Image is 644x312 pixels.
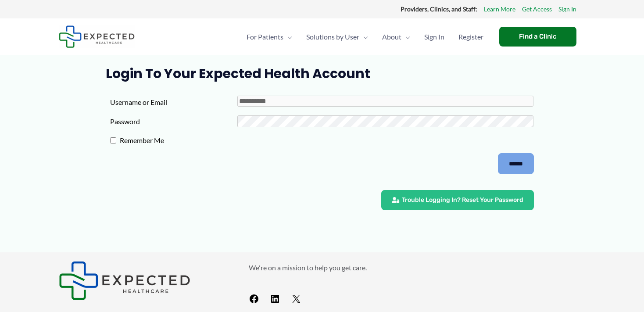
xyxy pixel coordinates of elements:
label: Username or Email [110,96,237,109]
a: Trouble Logging In? Reset Your Password [381,190,534,210]
h1: Login to Your Expected Health Account [106,66,539,82]
strong: Providers, Clinics, and Staff: [401,5,477,13]
span: Menu Toggle [401,22,410,52]
a: Sign In [417,22,451,52]
label: Remember Me [116,134,243,147]
a: Get Access [522,4,552,15]
img: Expected Healthcare Logo - side, dark font, small [59,261,190,300]
span: For Patients [247,22,283,52]
a: AboutMenu Toggle [375,22,417,52]
span: Register [458,22,483,52]
aside: Footer Widget 1 [59,261,227,300]
span: About [382,22,401,52]
nav: Primary Site Navigation [240,22,490,52]
aside: Footer Widget 2 [249,261,585,308]
a: Learn More [484,4,515,15]
a: Find a Clinic [499,27,576,47]
span: Sign In [424,22,444,52]
span: Solutions by User [306,22,359,52]
span: Menu Toggle [359,22,368,52]
span: Trouble Logging In? Reset Your Password [402,197,523,203]
a: Sign In [558,4,576,15]
label: Password [110,115,237,128]
a: For PatientsMenu Toggle [240,22,299,52]
span: Menu Toggle [283,22,292,52]
a: Solutions by UserMenu Toggle [299,22,375,52]
a: Register [451,22,490,52]
img: Expected Healthcare Logo - side, dark font, small [59,25,135,48]
p: We're on a mission to help you get care. [249,261,585,274]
